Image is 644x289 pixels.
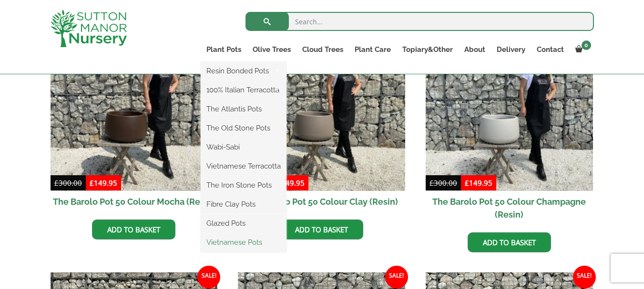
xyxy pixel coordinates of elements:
a: Sale! The Barolo Pot 50 Colour Mocha (Resin) [51,24,218,212]
bdi: 149.95 [277,178,305,188]
a: The Iron Stone Pots [201,178,286,192]
a: 0 [570,43,594,56]
h2: The Barolo Pot 50 Colour Champagne (Resin) [426,191,593,225]
bdi: 149.95 [90,178,117,188]
a: The Atlantis Pots [201,102,286,116]
a: Glazed Pots [201,216,286,230]
input: Search... [245,12,594,31]
bdi: 149.95 [465,178,492,188]
a: Cloud Trees [296,43,349,56]
a: Sale! The Barolo Pot 50 Colour Champagne (Resin) [426,24,593,225]
a: Fibre Clay Pots [201,197,286,211]
span: Sale! [385,266,408,289]
a: Add to basket: “The Barolo Pot 50 Colour Clay (Resin)” [280,219,363,239]
a: 100% Italian Terracotta [201,83,286,97]
img: The Barolo Pot 50 Colour Champagne (Resin) [426,24,593,191]
a: Add to basket: “The Barolo Pot 50 Colour Mocha (Resin)” [92,219,175,239]
span: Sale! [573,266,596,289]
a: Plant Care [349,43,397,56]
a: Add to basket: “The Barolo Pot 50 Colour Champagne (Resin)” [468,232,551,252]
a: Olive Trees [247,43,296,56]
bdi: 300.00 [429,178,457,188]
a: Vietnamese Terracotta [201,159,286,173]
span: £ [90,178,94,188]
span: £ [429,178,434,188]
a: Topiary&Other [397,43,459,56]
img: logo [51,10,127,47]
a: Sale! The Barolo Pot 50 Colour Clay (Resin) [238,24,405,212]
h2: The Barolo Pot 50 Colour Mocha (Resin) [51,191,218,212]
a: Vietnamese Pots [201,235,286,249]
bdi: 300.00 [54,178,82,188]
span: £ [465,178,469,188]
span: Sale! [197,266,220,289]
a: Contact [531,43,570,56]
a: Wabi-Sabi [201,140,286,154]
span: 0 [582,40,591,50]
a: The Old Stone Pots [201,121,286,135]
img: The Barolo Pot 50 Colour Clay (Resin) [238,24,405,191]
a: About [459,43,491,56]
img: The Barolo Pot 50 Colour Mocha (Resin) [51,24,218,191]
a: Resin Bonded Pots [201,64,286,78]
a: Delivery [491,43,531,56]
a: Plant Pots [201,43,247,56]
span: £ [54,178,59,188]
h2: The Barolo Pot 50 Colour Clay (Resin) [238,191,405,212]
